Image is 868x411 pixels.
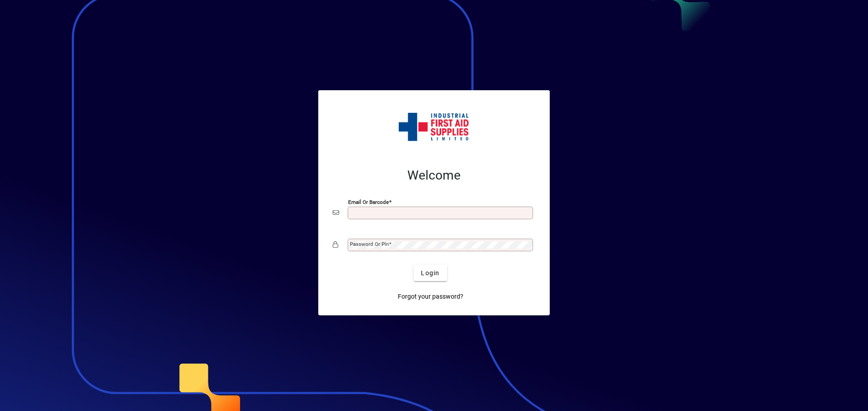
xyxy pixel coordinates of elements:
a: Forgot your password? [394,288,467,305]
button: Login [414,265,447,281]
span: Login [421,268,439,278]
mat-label: Password or Pin [350,241,389,247]
h2: Welcome [333,168,535,183]
span: Forgot your password? [398,292,463,301]
mat-label: Email or Barcode [348,199,389,205]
